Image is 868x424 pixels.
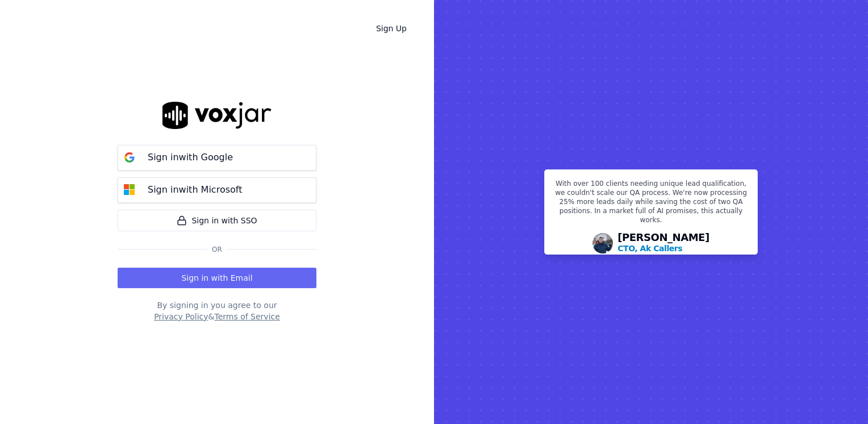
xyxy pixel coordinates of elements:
img: logo [162,102,272,128]
button: Terms of Service [214,311,279,322]
a: Sign Up [367,18,416,39]
img: microsoft Sign in button [118,178,141,201]
div: [PERSON_NAME] [617,232,710,254]
p: Sign in with Microsoft [148,183,242,197]
img: google Sign in button [118,146,141,169]
p: With over 100 clients needing unique lead qualification, we couldn't scale our QA process. We're ... [552,179,750,229]
button: Sign inwith Microsoft [118,177,316,203]
button: Privacy Policy [154,311,208,322]
button: Sign inwith Google [118,145,316,171]
p: Sign in with Google [148,151,233,164]
button: Sign in with Email [118,268,316,288]
p: CTO, Ak Callers [617,243,682,254]
img: Avatar [592,233,613,253]
a: Sign in with SSO [118,210,316,231]
span: Or [207,245,227,254]
div: By signing in you agree to our & [118,300,316,322]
